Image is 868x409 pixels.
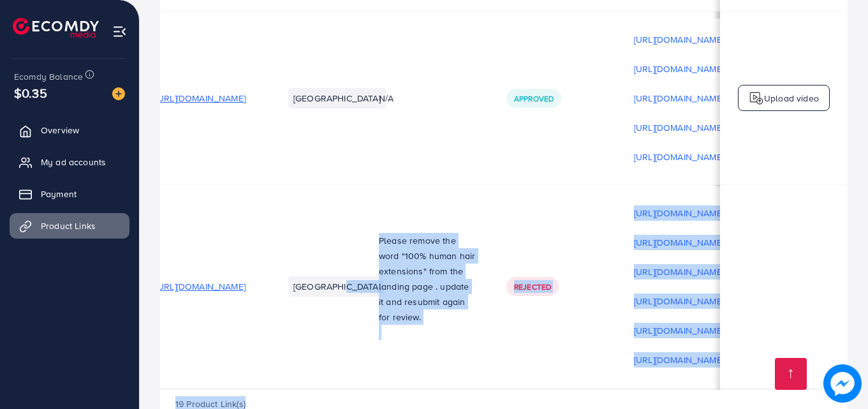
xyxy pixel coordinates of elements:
span: Payment [41,188,77,200]
p: [URL][DOMAIN_NAME] [634,352,724,368]
span: [URL][DOMAIN_NAME] [156,280,246,293]
span: N/A [379,92,394,105]
p: [URL][DOMAIN_NAME] [634,294,724,309]
span: Overview [41,124,79,137]
li: [GEOGRAPHIC_DATA] [288,276,386,297]
p: [URL][DOMAIN_NAME] [634,32,724,47]
a: Overview [10,117,129,143]
img: image [112,87,125,100]
p: [URL][DOMAIN_NAME] [634,323,724,338]
span: My ad accounts [41,156,106,168]
a: My ad accounts [10,149,129,175]
a: Product Links [10,213,129,239]
span: Rejected [514,281,551,292]
p: [URL][DOMAIN_NAME] [634,91,724,106]
p: [URL][DOMAIN_NAME] [634,149,724,165]
img: logo [749,91,764,106]
p: Upload video [764,91,819,106]
span: Ecomdy Balance [14,70,83,83]
p: Please remove the word "100% human hair extensions" from the landing page . update it and resubmi... [379,233,476,325]
a: Payment [10,181,129,207]
li: [GEOGRAPHIC_DATA] [288,88,386,108]
img: menu [112,24,127,39]
p: [URL][DOMAIN_NAME] [634,235,724,250]
span: Product Links [41,219,96,232]
span: Approved [514,93,554,104]
p: [URL][DOMAIN_NAME] [634,264,724,279]
p: [URL][DOMAIN_NAME] [634,205,724,221]
span: $0.35 [14,84,47,102]
p: [URL][DOMAIN_NAME] [634,120,724,135]
img: image [823,364,862,403]
img: logo [13,18,99,38]
p: [URL][DOMAIN_NAME] [634,61,724,77]
span: [URL][DOMAIN_NAME] [156,92,246,105]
